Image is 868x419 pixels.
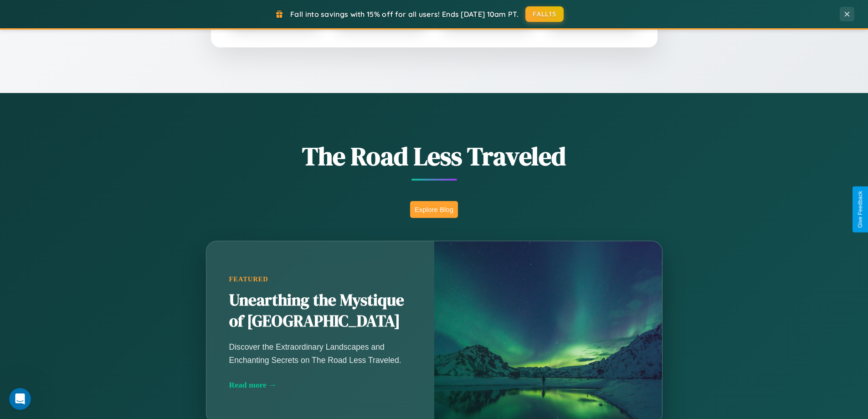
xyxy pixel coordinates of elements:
button: FALL15 [525,6,564,22]
button: Explore Blog [410,201,458,218]
span: Fall into savings with 15% off for all users! Ends [DATE] 10am PT. [290,10,519,19]
div: Featured [229,275,411,283]
iframe: Intercom live chat [9,388,31,410]
h1: The Road Less Traveled [161,139,708,174]
h2: Unearthing the Mystique of [GEOGRAPHIC_DATA] [229,290,411,332]
div: Read more → [229,380,411,390]
div: Give Feedback [857,191,863,228]
p: Discover the Extraordinary Landscapes and Enchanting Secrets on The Road Less Traveled. [229,341,411,366]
